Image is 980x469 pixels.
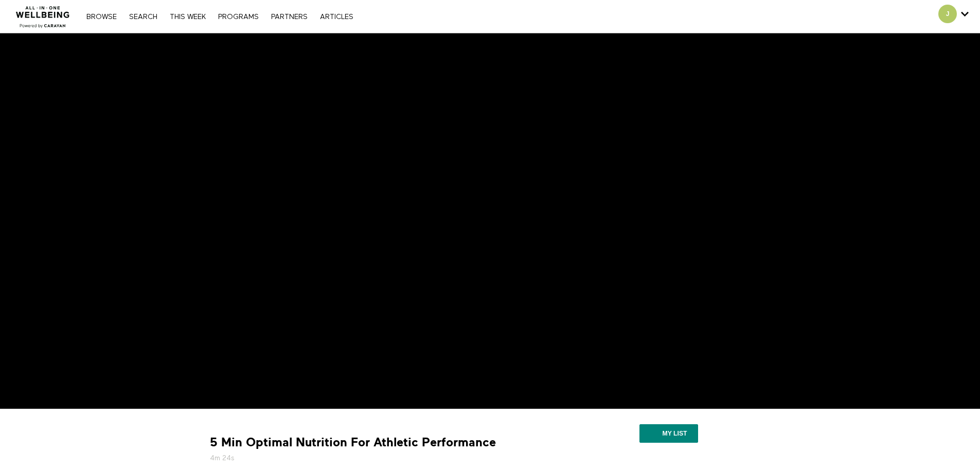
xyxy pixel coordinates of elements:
a: Browse [81,13,122,21]
button: My list [639,424,698,443]
strong: 5 Min Optimal Nutrition For Athletic Performance [210,435,496,450]
a: Search [124,13,163,21]
nav: Primary [81,11,358,22]
a: PARTNERS [266,13,313,21]
h5: 4m 24s [210,453,555,463]
a: ARTICLES [315,13,359,21]
a: THIS WEEK [165,13,211,21]
a: PROGRAMS [213,13,264,21]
